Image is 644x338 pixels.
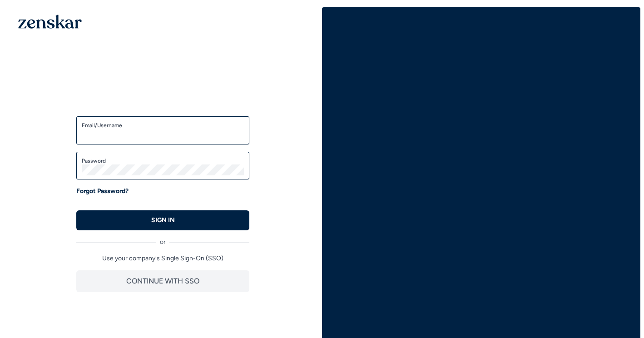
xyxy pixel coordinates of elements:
[76,210,249,230] button: SIGN IN
[151,216,175,225] p: SIGN IN
[82,157,244,164] label: Password
[76,254,249,263] p: Use your company's Single Sign-On (SSO)
[18,15,82,29] img: 1OGAJ2xQqyY4LXKgY66KYq0eOWRCkrZdAb3gUhuVAqdWPZE9SRJmCz+oDMSn4zDLXe31Ii730ItAGKgCKgCCgCikA4Av8PJUP...
[76,187,129,196] a: Forgot Password?
[76,230,249,247] div: or
[82,122,244,129] label: Email/Username
[76,270,249,292] button: CONTINUE WITH SSO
